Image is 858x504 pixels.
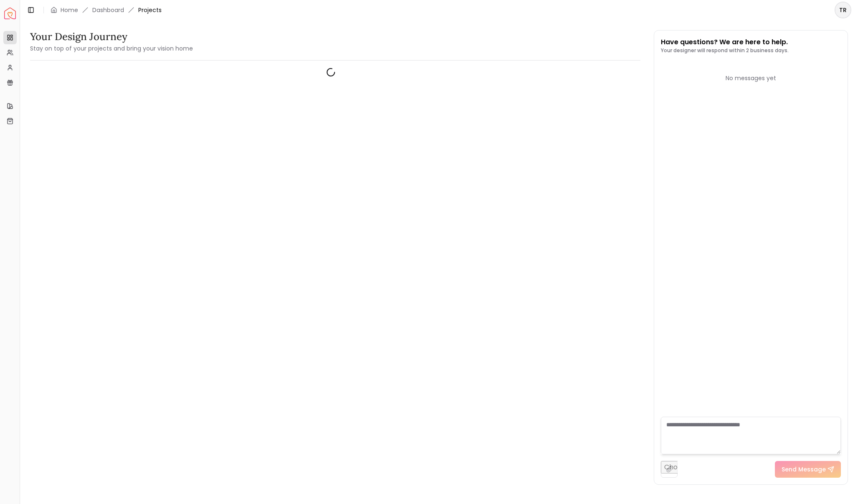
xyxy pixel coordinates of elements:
small: Stay on top of your projects and bring your vision home [30,44,193,53]
nav: breadcrumb [51,6,162,14]
div: No messages yet [661,74,841,82]
span: TR [835,3,850,18]
p: Your designer will respond within 2 business days. [661,47,789,54]
h3: Your Design Journey [30,30,193,43]
img: Spacejoy Logo [4,8,16,19]
a: Spacejoy [4,8,16,19]
p: Have questions? We are here to help. [661,37,789,47]
a: Home [61,6,78,14]
button: TR [835,2,851,18]
span: Projects [138,6,162,14]
a: Dashboard [92,6,124,14]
